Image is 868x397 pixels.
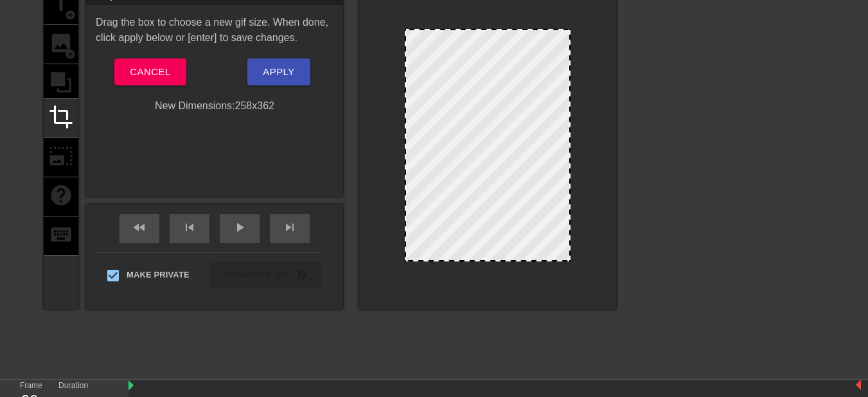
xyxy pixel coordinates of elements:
[232,220,247,235] span: play_arrow
[247,58,310,85] button: Apply
[127,269,190,281] span: Make Private
[58,382,88,390] label: Duration
[114,58,186,85] button: Cancel
[132,220,147,235] span: fast_rewind
[263,64,294,80] span: Apply
[130,64,170,80] span: Cancel
[86,98,343,114] div: New Dimensions: 258 x 362
[182,220,197,235] span: skip_previous
[282,220,297,235] span: skip_next
[856,380,861,390] img: bound-end.png
[49,105,73,129] span: crop
[86,15,343,46] div: Drag the box to choose a new gif size. When done, click apply below or [enter] to save changes.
